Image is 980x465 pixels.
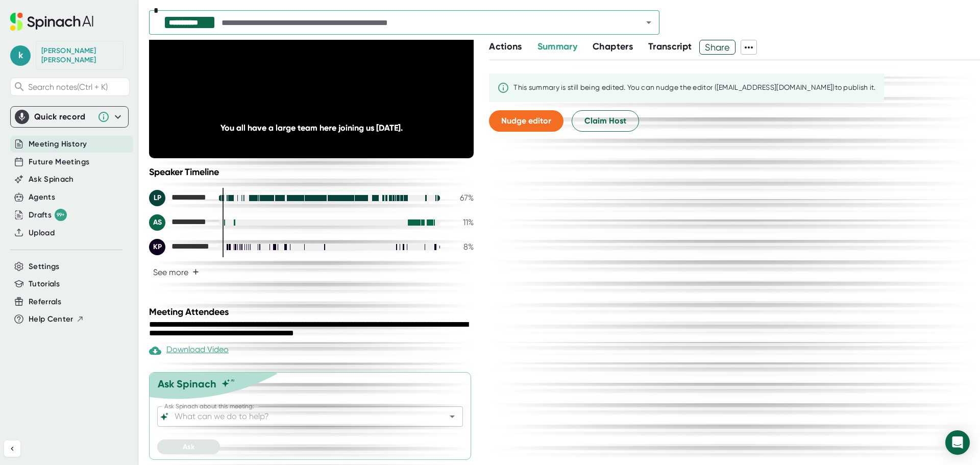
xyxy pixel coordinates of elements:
button: Meeting History [29,138,87,150]
input: What can we do to help? [173,409,430,424]
button: Settings [29,261,60,273]
span: + [192,268,199,276]
button: Tutorials [29,278,60,290]
span: Ask [183,443,194,451]
button: Open [642,15,656,30]
span: Search notes (Ctrl + K) [28,82,127,92]
div: 8 % [448,242,474,252]
button: Claim Host [572,110,639,132]
button: Upload [29,227,55,239]
span: Actions [489,41,522,52]
span: Help Center [29,313,73,325]
button: Share [699,40,736,55]
button: Actions [489,40,522,54]
span: Chapters [593,41,633,52]
span: Nudge editor [501,116,551,126]
div: Download Video [149,345,229,357]
div: Anna Strejc [149,214,210,231]
div: Katie Breedlove [41,46,118,64]
div: 99+ [55,209,67,221]
button: Drafts 99+ [29,209,67,221]
button: See more+ [149,263,203,281]
span: Share [700,38,735,56]
div: 67 % [448,193,474,203]
button: Agents [29,191,55,203]
button: Help Center [29,313,84,325]
div: AS [149,214,165,231]
div: Lori Plants [149,190,210,206]
div: Open Intercom Messenger [945,430,970,455]
div: Drafts [29,209,67,221]
div: You all have a large team here joining us [DATE]. [182,123,442,133]
div: Kelly Pearce [149,239,210,255]
button: Nudge editor [489,110,563,132]
div: This summary is still being edited. You can nudge the editor ([EMAIL_ADDRESS][DOMAIN_NAME]) to pu... [513,83,876,92]
button: Chapters [593,40,633,54]
div: Quick record [34,112,92,122]
span: k [10,45,31,66]
button: Future Meetings [29,156,89,168]
span: Summary [537,41,577,52]
div: Ask Spinach [158,378,216,390]
button: Summary [537,40,577,54]
div: KP [149,239,165,255]
span: Claim Host [584,115,626,127]
div: 11 % [448,217,474,227]
button: Transcript [648,40,692,54]
button: Ask [157,439,220,454]
button: Ask Spinach [29,174,74,185]
button: Open [445,409,459,424]
div: Meeting Attendees [149,306,476,317]
span: Transcript [648,41,692,52]
div: Speaker Timeline [149,166,474,178]
div: Quick record [15,107,124,127]
div: LP [149,190,165,206]
button: Referrals [29,296,61,308]
button: Collapse sidebar [4,440,20,457]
